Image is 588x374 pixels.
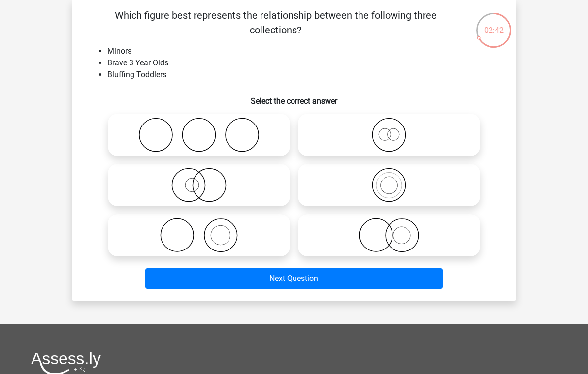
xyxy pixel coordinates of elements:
[475,12,512,36] div: 02:42
[88,8,463,37] p: Which figure best represents the relationship between the following three collections?
[145,268,443,289] button: Next Question
[88,89,500,106] h6: Select the correct answer
[107,69,500,81] li: Bluffing Toddlers
[107,45,500,57] li: Minors
[107,57,500,69] li: Brave 3 Year Olds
